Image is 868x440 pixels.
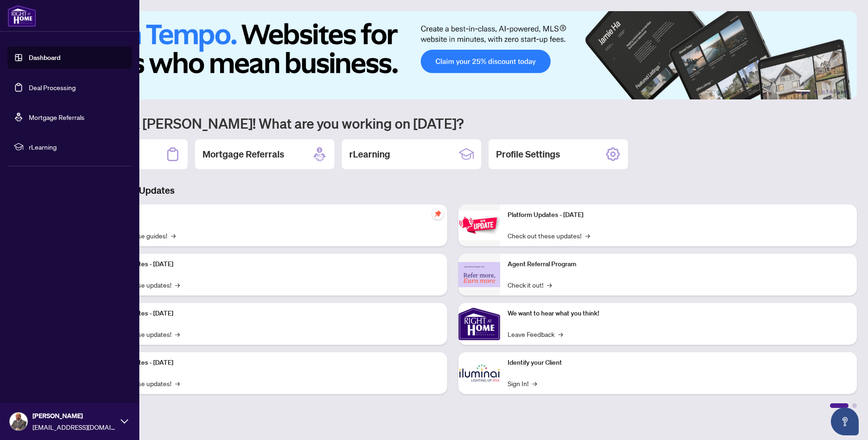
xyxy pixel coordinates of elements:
[458,262,500,288] img: Agent Referral Program
[829,90,833,94] button: 4
[10,413,27,430] img: Profile Icon
[7,5,36,27] img: logo
[508,259,850,269] p: Agent Referral Program
[171,230,176,241] span: →
[458,210,500,240] img: Platform Updates - June 23, 2025
[508,230,590,241] a: Check out these updates!→
[98,259,440,269] p: Platform Updates - [DATE]
[814,90,818,94] button: 2
[496,148,560,161] h2: Profile Settings
[98,210,440,220] p: Self-Help
[547,280,552,290] span: →
[822,90,825,94] button: 3
[432,208,444,219] span: pushpin
[508,358,850,368] p: Identify your Client
[508,309,850,319] p: We want to hear what you think!
[29,142,125,152] span: rLearning
[48,184,857,197] h3: Brokerage & Industry Updates
[33,422,116,432] span: [EMAIL_ADDRESS][DOMAIN_NAME]
[585,230,590,241] span: →
[175,329,180,339] span: →
[175,378,180,388] span: →
[98,358,440,368] p: Platform Updates - [DATE]
[202,148,284,161] h2: Mortgage Referrals
[508,280,552,290] a: Check it out!→
[175,280,180,290] span: →
[836,90,840,94] button: 5
[48,114,857,132] h1: Welcome back [PERSON_NAME]! What are you working on [DATE]?
[48,11,857,99] img: Slide 0
[98,309,440,319] p: Platform Updates - [DATE]
[508,210,850,220] p: Platform Updates - [DATE]
[29,53,60,62] a: Dashboard
[33,411,116,421] span: [PERSON_NAME]
[458,352,500,394] img: Identify your Client
[532,378,537,388] span: →
[796,90,810,94] button: 1
[349,148,390,161] h2: rLearning
[844,90,848,94] button: 6
[831,407,859,435] button: Open asap
[508,378,537,388] a: Sign In!→
[458,303,500,345] img: We want to hear what you think!
[29,113,85,121] a: Mortgage Referrals
[508,329,563,339] a: Leave Feedback→
[558,329,563,339] span: →
[29,83,76,92] a: Deal Processing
